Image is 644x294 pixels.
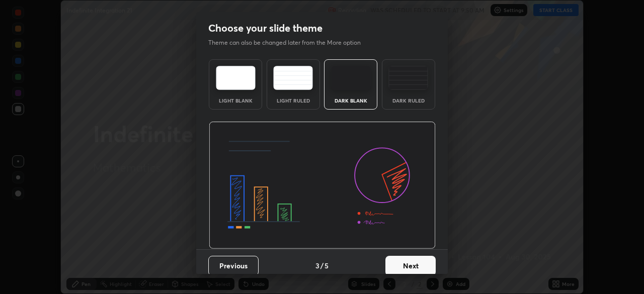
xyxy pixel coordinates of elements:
div: Light Blank [215,98,256,103]
div: Dark Blank [331,98,371,103]
img: darkThemeBanner.d06ce4a2.svg [209,122,436,249]
div: Dark Ruled [388,98,429,103]
img: darkRuledTheme.de295e13.svg [388,66,428,90]
h4: / [320,260,324,271]
h4: 3 [315,260,319,271]
button: Next [385,256,436,276]
img: lightRuledTheme.5fabf969.svg [273,66,313,90]
h4: 5 [325,260,329,271]
img: darkTheme.f0cc69e5.svg [331,66,371,90]
h2: Choose your slide theme [208,22,323,35]
img: lightTheme.e5ed3b09.svg [216,66,256,90]
div: Light Ruled [273,98,313,103]
p: Theme can also be changed later from the More option [208,38,371,47]
button: Previous [208,256,259,276]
